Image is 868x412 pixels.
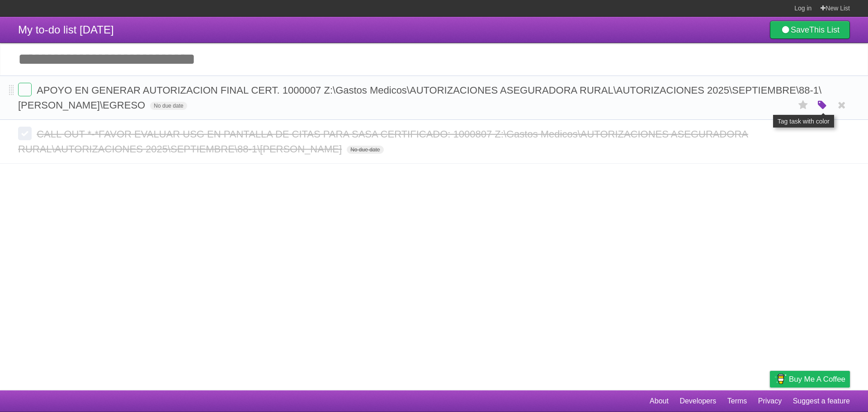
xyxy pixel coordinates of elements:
[18,127,32,140] label: Done
[150,102,187,110] span: No due date
[770,371,850,388] a: Buy me a coffee
[18,83,32,96] label: Done
[18,85,821,111] span: APOYO EN GENERAR AUTORIZACION FINAL CERT. 1000007 Z:\Gastos Medicos\AUTORIZACIONES ASEGURADORA RU...
[347,146,383,154] span: No due date
[793,393,850,410] a: Suggest a feature
[770,21,850,39] a: SaveThis List
[789,371,845,387] span: Buy me a coffee
[727,393,747,410] a: Terms
[18,128,748,155] span: CALL OUT *-*FAVOR EVALUAR USG EN PANTALLA DE CITAS PARA SASA CERTIFICADO: 1000807 Z:\Gastos Medic...
[679,393,716,410] a: Developers
[795,98,812,113] label: Star task
[650,393,669,410] a: About
[809,25,840,34] b: This List
[758,393,782,410] a: Privacy
[774,371,787,387] img: Buy me a coffee
[18,24,114,36] span: My to-do list [DATE]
